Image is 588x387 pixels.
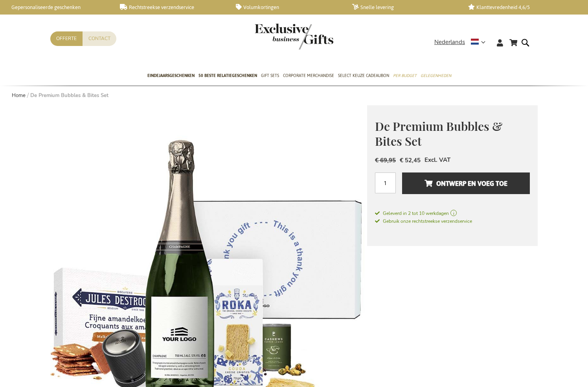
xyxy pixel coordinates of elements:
[4,4,107,11] a: Gepersonaliseerde geschenken
[375,172,396,193] input: Aantal
[338,72,389,80] span: Select Keuze Cadeaubon
[375,156,396,164] span: € 69,95
[393,72,417,80] span: Per Budget
[236,4,339,11] a: Volumkortingen
[83,31,116,46] a: Contact
[12,92,26,99] a: Home
[30,92,108,99] strong: De Premium Bubbles & Bites Set
[198,72,257,80] span: 50 beste relatiegeschenken
[468,4,571,11] a: Klanttevredenheid 4,6/5
[375,217,472,225] a: Gebruik onze rechtstreekse verzendservice
[147,72,195,80] span: Eindejaarsgeschenken
[424,177,507,190] span: Ontwerp en voeg toe
[434,38,465,47] span: Nederlands
[375,218,472,224] span: Gebruik onze rechtstreekse verzendservice
[402,172,530,194] button: Ontwerp en voeg toe
[255,24,333,50] img: Exclusive Business gifts logo
[50,31,83,46] a: Offerte
[375,210,530,217] a: Geleverd in 2 tot 10 werkdagen
[283,72,334,80] span: Corporate Merchandise
[434,38,491,47] div: Nederlands
[120,4,223,11] a: Rechtstreekse verzendservice
[352,4,456,11] a: Snelle levering
[255,24,294,50] a: store logo
[424,156,450,164] span: Excl. VAT
[421,72,451,80] span: Gelegenheden
[261,72,279,80] span: Gift Sets
[400,156,421,164] span: € 52,45
[375,118,502,149] span: De Premium Bubbles & Bites Set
